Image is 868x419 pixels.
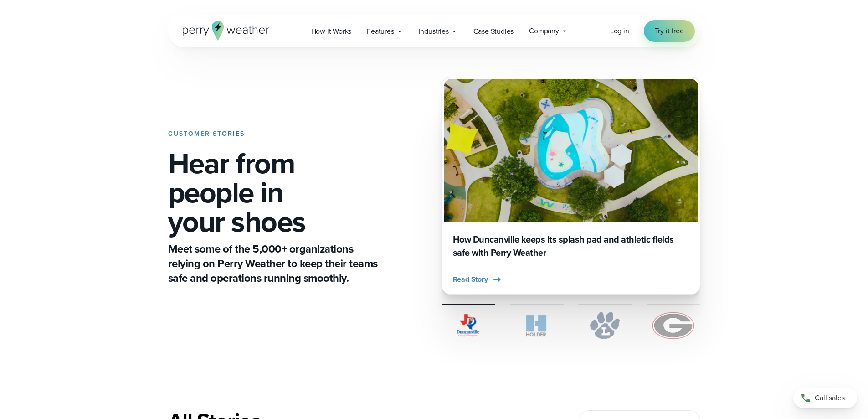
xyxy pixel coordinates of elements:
span: Try it free [655,26,684,36]
a: How it Works [303,22,360,41]
img: Holder.svg [510,312,564,339]
p: Meet some of the 5,000+ organizations relying on Perry Weather to keep their teams safe and opera... [168,242,381,285]
strong: CUSTOMER STORIES [168,129,245,139]
span: Read Story [453,274,488,285]
span: Log in [610,26,629,36]
div: slideshow [442,77,700,295]
a: Duncanville Splash Pad How Duncanville keeps its splash pad and athletic fields safe with Perry W... [442,77,700,295]
span: Industries [419,26,449,37]
span: Case Studies [473,26,514,37]
a: Try it free [644,20,695,42]
span: Call sales [815,393,845,403]
a: Case Studies [466,22,522,41]
button: Read Story [453,274,503,285]
span: Features [367,26,394,37]
span: How it Works [311,26,352,37]
div: 1 of 4 [442,77,700,295]
h1: Hear from people in your shoes [168,149,381,236]
a: Log in [610,26,629,36]
h3: How Duncanville keeps its splash pad and athletic fields safe with Perry Weather [453,233,689,259]
img: Duncanville Splash Pad [444,79,698,222]
a: Call sales [793,388,857,408]
span: Company [529,26,559,36]
img: City of Duncanville Logo [442,312,495,339]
